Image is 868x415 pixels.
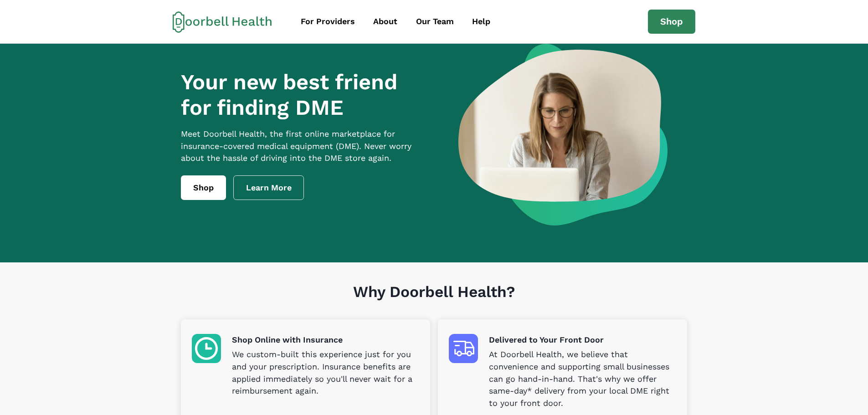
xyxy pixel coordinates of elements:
a: Learn More [233,175,304,200]
div: Our Team [416,15,454,28]
p: Delivered to Your Front Door [489,334,676,346]
p: We custom-built this experience just for you and your prescription. Insurance benefits are applie... [232,348,419,398]
a: Our Team [408,11,462,32]
h1: Your new best friend for finding DME [181,69,429,121]
a: Shop [648,10,695,34]
a: Shop [181,175,226,200]
div: About [373,15,397,28]
img: Delivered to Your Front Door icon [449,334,478,363]
a: For Providers [293,11,363,32]
div: Help [472,15,490,28]
p: Shop Online with Insurance [232,334,419,346]
p: Meet Doorbell Health, the first online marketplace for insurance-covered medical equipment (DME).... [181,128,429,165]
h1: Why Doorbell Health? [181,283,687,320]
a: About [365,11,406,32]
img: a woman looking at a computer [458,44,668,225]
img: Shop Online with Insurance icon [192,334,221,363]
p: At Doorbell Health, we believe that convenience and supporting small businesses can go hand-in-ha... [489,348,676,410]
a: Help [464,11,498,32]
div: For Providers [301,15,355,28]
